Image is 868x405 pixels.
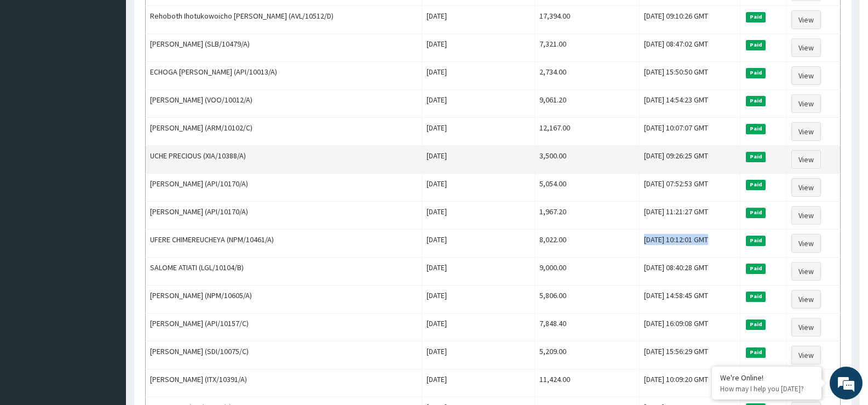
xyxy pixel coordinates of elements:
td: [PERSON_NAME] (API/10170/A) [146,174,422,202]
span: Paid [746,40,766,50]
td: Rehoboth Ihotukowoicho [PERSON_NAME] (AVL/10512/D) [146,6,422,34]
td: [DATE] 11:21:27 GMT [640,202,740,230]
div: We're Online! [720,373,813,383]
td: [DATE] [422,286,535,313]
td: [DATE] [422,258,535,286]
span: Paid [746,180,766,190]
span: We're online! [64,128,151,239]
span: Paid [746,12,766,22]
td: [PERSON_NAME] (API/10157/C) [146,313,422,341]
td: [DATE] [422,62,535,90]
a: View [791,66,821,85]
td: 5,054.00 [535,174,640,202]
td: SALOME ATIATI (LGL/10104/B) [146,258,422,286]
a: View [791,38,821,57]
a: View [791,290,821,309]
a: View [791,122,821,141]
td: [DATE] [422,313,535,341]
td: [DATE] 09:10:26 GMT [640,6,740,34]
span: Paid [746,320,766,329]
td: [DATE] 08:47:02 GMT [640,34,740,62]
td: [DATE] 14:54:23 GMT [640,90,740,118]
td: [PERSON_NAME] (API/10170/A) [146,202,422,230]
span: Paid [746,347,766,357]
span: Paid [746,152,766,162]
span: Paid [746,124,766,134]
a: View [791,206,821,225]
td: 5,806.00 [535,286,640,313]
div: Chat with us now [57,61,184,76]
a: View [791,94,821,113]
a: View [791,318,821,336]
a: View [791,178,821,197]
td: 5,209.00 [535,341,640,369]
td: [PERSON_NAME] (NPM/10605/A) [146,286,422,313]
td: [DATE] [422,230,535,258]
td: [DATE] 15:56:29 GMT [640,341,740,369]
td: [DATE] [422,174,535,202]
td: [DATE] 07:52:53 GMT [640,174,740,202]
td: [DATE] 10:09:20 GMT [640,369,740,397]
td: UFERE CHIMEREUCHEYA (NPM/10461/A) [146,230,422,258]
td: [DATE] [422,146,535,174]
td: [DATE] [422,90,535,118]
p: How may I help you today? [720,384,813,393]
td: 12,167.00 [535,118,640,146]
td: [DATE] 14:58:45 GMT [640,286,740,313]
span: Paid [746,236,766,246]
td: 3,500.00 [535,146,640,174]
td: [DATE] [422,369,535,397]
span: Paid [746,264,766,273]
a: View [791,262,821,281]
td: 2,734.00 [535,62,640,90]
a: View [791,10,821,29]
td: 8,022.00 [535,230,640,258]
td: 9,061.20 [535,90,640,118]
img: d_794563401_company_1708531726252_794563401 [20,55,44,82]
a: View [791,150,821,169]
textarea: Type your message and hit 'Enter' [5,280,209,318]
span: Paid [746,292,766,301]
td: [DATE] 15:50:50 GMT [640,62,740,90]
td: 17,394.00 [535,6,640,34]
td: 7,848.40 [535,313,640,341]
span: Paid [746,208,766,218]
td: [DATE] [422,341,535,369]
span: Paid [746,68,766,78]
td: [DATE] 09:26:25 GMT [640,146,740,174]
td: [DATE] 08:40:28 GMT [640,258,740,286]
td: UCHE PRECIOUS (XIA/10388/A) [146,146,422,174]
td: [DATE] [422,34,535,62]
td: [DATE] 10:12:01 GMT [640,230,740,258]
td: [PERSON_NAME] (SLB/10479/A) [146,34,422,62]
td: [PERSON_NAME] (ARM/10102/C) [146,118,422,146]
td: [DATE] 16:09:08 GMT [640,313,740,341]
div: Minimize live chat window [180,5,206,32]
td: [DATE] [422,118,535,146]
td: ECHOGA [PERSON_NAME] (API/10013/A) [146,62,422,90]
td: [PERSON_NAME] (ITX/10391/A) [146,369,422,397]
a: View [791,346,821,364]
td: [PERSON_NAME] (SDI/10075/C) [146,341,422,369]
span: Paid [746,96,766,106]
td: [PERSON_NAME] (VOO/10012/A) [146,90,422,118]
td: 9,000.00 [535,258,640,286]
td: 7,321.00 [535,34,640,62]
td: [DATE] 10:07:07 GMT [640,118,740,146]
td: 1,967.20 [535,202,640,230]
td: [DATE] [422,202,535,230]
td: 11,424.00 [535,369,640,397]
td: [DATE] [422,6,535,34]
a: View [791,234,821,253]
